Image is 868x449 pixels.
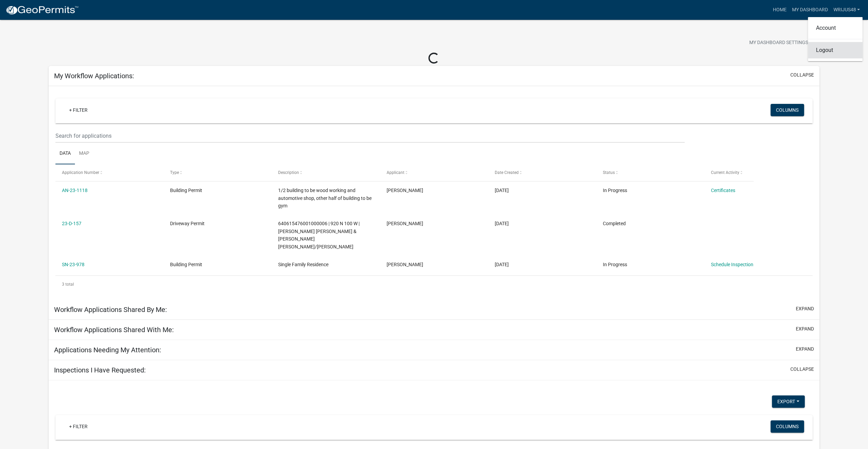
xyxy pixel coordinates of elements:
[808,20,863,36] a: Account
[488,164,596,181] datatable-header-cell: Date Created
[164,164,272,181] datatable-header-cell: Type
[796,345,814,353] button: expand
[170,170,179,175] span: Type
[796,305,814,312] button: expand
[596,164,704,181] datatable-header-cell: Status
[744,36,823,50] button: My Dashboard Settingssettings
[54,72,134,80] h5: My Workflow Applications:
[54,305,167,314] h5: Workflow Applications Shared By Me:
[278,262,328,267] span: Single Family Residence
[749,39,808,47] span: My Dashboard Settings
[272,164,380,181] datatable-header-cell: Description
[603,262,627,267] span: In Progress
[770,3,789,16] a: Home
[386,221,423,226] span: Justin Wright
[170,221,205,226] span: Driveway Permit
[711,170,739,175] span: Current Activity
[386,262,423,267] span: Justin Wright
[170,188,202,193] span: Building Permit
[711,188,735,193] a: Certificates
[386,170,404,175] span: Applicant
[790,366,814,373] button: collapse
[495,188,509,193] span: 06/28/2023
[170,262,202,267] span: Building Permit
[62,188,88,193] a: AN-23-1118
[64,104,93,116] a: + Filter
[62,221,81,226] a: 23-D-157
[62,262,85,267] a: SN-23-978
[64,420,93,433] a: + Filter
[495,170,519,175] span: Date Created
[808,17,863,61] div: wrijus48
[704,164,813,181] datatable-header-cell: Current Activity
[495,262,509,267] span: 06/12/2023
[49,86,819,299] div: collapse
[62,170,99,175] span: Application Number
[711,262,753,267] a: Schedule Inspection
[55,143,75,165] a: Data
[386,188,423,193] span: Justin Wright
[495,221,509,226] span: 06/16/2023
[55,129,685,143] input: Search for applications
[603,221,626,226] span: Completed
[54,366,146,374] h5: Inspections I Have Requested:
[808,42,863,58] a: Logout
[278,221,360,249] span: 640615476001000006 | 920 N 100 W | Wright Justin William & Wright Lisa Eileen/JT
[789,3,830,16] a: My Dashboard
[380,164,488,181] datatable-header-cell: Applicant
[770,104,804,116] button: Columns
[790,71,814,79] button: collapse
[830,3,863,16] a: wrijus48
[603,188,627,193] span: In Progress
[772,395,805,408] button: Export
[278,188,372,209] span: 1/2 building to be wood working and automotive shop, other half of building to be gym
[770,420,804,433] button: Columns
[278,170,299,175] span: Description
[796,325,814,332] button: expand
[55,276,813,293] div: 3 total
[75,143,93,165] a: Map
[603,170,615,175] span: Status
[54,326,174,334] h5: Workflow Applications Shared With Me:
[55,164,164,181] datatable-header-cell: Application Number
[54,346,161,354] h5: Applications Needing My Attention:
